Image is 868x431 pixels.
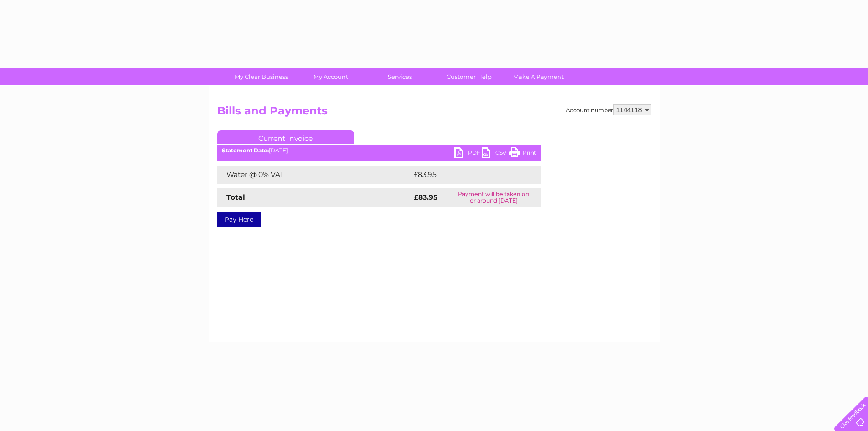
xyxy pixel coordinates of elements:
[447,188,541,207] td: Payment will be taken on or around [DATE]
[431,68,507,85] a: Customer Help
[222,147,269,154] b: Statement Date:
[414,193,437,202] strong: £83.95
[217,166,411,184] td: Water @ 0% VAT
[293,68,368,85] a: My Account
[217,104,651,122] h2: Bills and Payments
[482,147,509,161] a: CSV
[226,193,245,202] strong: Total
[362,68,437,85] a: Services
[217,212,261,227] a: Pay Here
[224,68,299,85] a: My Clear Business
[509,147,536,161] a: Print
[454,147,482,161] a: PDF
[217,130,354,144] a: Current Invoice
[411,166,522,184] td: £83.95
[217,147,541,154] div: [DATE]
[501,68,576,85] a: Make A Payment
[566,104,651,115] div: Account number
